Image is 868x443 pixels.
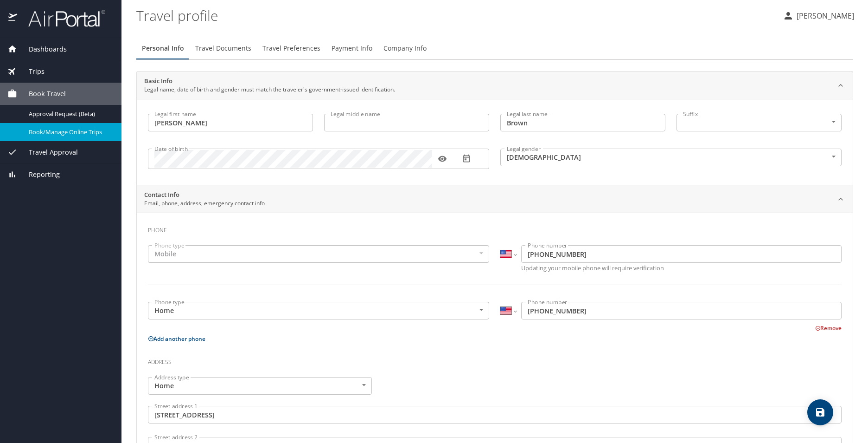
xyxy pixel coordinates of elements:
div: Basic InfoLegal name, date of birth and gender must match the traveler's government-issued identi... [137,72,853,99]
h3: Address [148,352,842,368]
img: airportal-logo.png [18,9,105,27]
span: Book/Manage Online Trips [29,128,110,137]
div: [DEMOGRAPHIC_DATA] [500,149,842,166]
div: ​ [677,114,842,131]
img: icon-airportal.png [8,9,18,27]
h1: Travel profile [136,1,775,30]
button: save [807,399,833,425]
span: Approval Request (Beta) [29,110,110,118]
button: Remove [815,324,842,332]
span: Travel Preferences [262,43,320,54]
div: Profile [136,37,853,59]
span: Personal Info [142,43,184,54]
h3: Phone [148,220,842,236]
span: Travel Approval [17,147,78,157]
span: Book Travel [17,89,66,99]
p: Email, phone, address, emergency contact info [144,199,265,208]
div: Home [148,377,372,395]
button: [PERSON_NAME] [779,7,858,24]
div: Basic InfoLegal name, date of birth and gender must match the traveler's government-issued identi... [137,99,853,185]
span: Dashboards [17,44,67,54]
p: [PERSON_NAME] [794,10,854,21]
span: Travel Documents [195,43,251,54]
div: Mobile [148,245,489,263]
span: Payment Info [332,43,372,54]
h2: Contact Info [144,190,265,200]
div: Contact InfoEmail, phone, address, emergency contact info [137,185,853,213]
button: Add another phone [148,335,205,343]
span: Company Info [383,43,427,54]
div: Home [148,302,489,319]
span: Reporting [17,169,60,180]
p: Updating your mobile phone will require verification [521,265,842,271]
p: Legal name, date of birth and gender must match the traveler's government-issued identification. [144,85,395,94]
span: Trips [17,66,45,77]
h2: Basic Info [144,77,395,86]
